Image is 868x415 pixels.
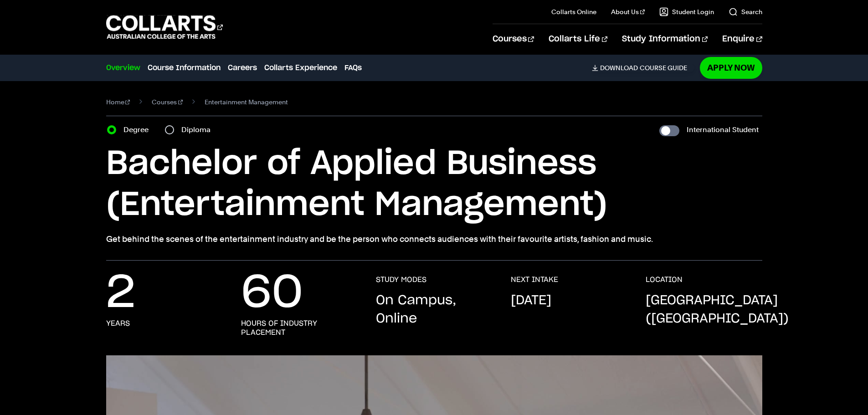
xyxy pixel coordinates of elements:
a: Collarts Online [551,7,596,16]
label: Diploma [181,123,216,136]
a: Home [106,96,130,108]
label: International Student [687,123,759,136]
p: [DATE] [511,292,551,310]
h3: NEXT INTAKE [511,275,558,284]
a: Courses [493,24,534,54]
p: 2 [106,275,135,312]
h3: LOCATION [646,275,683,284]
h3: hours of industry placement [241,319,358,337]
a: Study Information [622,24,708,54]
span: Entertainment Management [205,96,288,108]
a: About Us [611,7,645,16]
h3: STUDY MODES [376,275,426,284]
a: Courses [152,96,183,108]
a: Careers [228,62,257,73]
h3: years [106,319,130,328]
h1: Bachelor of Applied Business (Entertainment Management) [106,143,762,225]
a: Overview [106,62,140,73]
a: DownloadCourse Guide [592,64,694,72]
a: FAQs [344,62,362,73]
label: Degree [123,123,154,136]
a: Enquire [722,24,762,54]
a: Search [729,7,762,16]
a: Student Login [659,7,714,16]
p: [GEOGRAPHIC_DATA] ([GEOGRAPHIC_DATA]) [646,292,789,328]
a: Apply Now [700,57,762,78]
span: Download [600,64,638,72]
p: Get behind the scenes of the entertainment industry and be the person who connects audiences with... [106,233,762,246]
div: Go to homepage [106,14,223,40]
p: 60 [241,275,303,312]
p: On Campus, Online [376,292,493,328]
a: Course Information [148,62,221,73]
a: Collarts Life [549,24,607,54]
a: Collarts Experience [264,62,337,73]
